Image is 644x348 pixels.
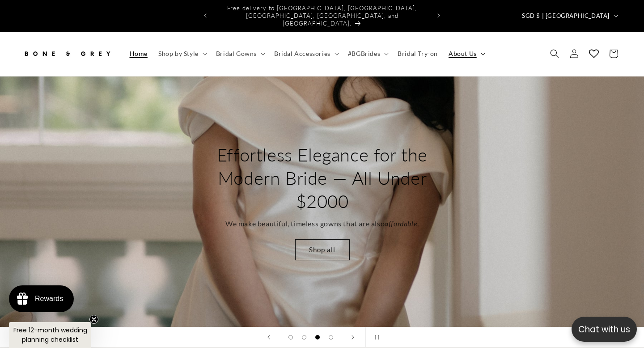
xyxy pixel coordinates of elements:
[158,50,199,58] span: Shop by Style
[443,44,489,63] summary: About Us
[35,295,63,303] div: Rewards
[365,327,385,347] button: Pause slideshow
[392,44,443,63] a: Bridal Try-on
[348,50,380,58] span: #BGBrides
[429,7,449,24] button: Next announcement
[13,326,87,344] span: Free 12-month wedding planning checklist
[259,327,279,347] button: Previous slide
[19,41,115,67] a: Bone and Grey Bridal
[385,219,417,228] em: affordable
[545,44,564,64] summary: Search
[195,7,215,24] button: Previous announcement
[89,315,98,324] button: Close teaser
[572,323,637,336] p: Chat with us
[517,7,622,24] button: SGD $ | [GEOGRAPHIC_DATA]
[225,217,419,230] p: We make beautiful, timeless gowns that are also .
[216,50,257,58] span: Bridal Gowns
[9,322,91,348] div: Free 12-month wedding planning checklistClose teaser
[211,44,269,63] summary: Bridal Gowns
[269,44,343,63] summary: Bridal Accessories
[449,50,477,58] span: About Us
[216,143,428,213] h2: Effortless Elegance for the Modern Bride — All Under $2000
[227,4,417,27] span: Free delivery to [GEOGRAPHIC_DATA], [GEOGRAPHIC_DATA], [GEOGRAPHIC_DATA], [GEOGRAPHIC_DATA], and ...
[274,50,330,58] span: Bridal Accessories
[124,44,153,63] a: Home
[22,44,112,64] img: Bone and Grey Bridal
[398,50,438,58] span: Bridal Try-on
[343,44,392,63] summary: #BGBrides
[343,327,363,347] button: Next slide
[297,331,311,344] button: Load slide 2 of 4
[522,12,610,21] span: SGD $ | [GEOGRAPHIC_DATA]
[130,50,148,58] span: Home
[295,239,349,260] a: Shop all
[284,331,297,344] button: Load slide 1 of 4
[572,317,637,342] button: Open chatbox
[153,44,211,63] summary: Shop by Style
[324,331,338,344] button: Load slide 4 of 4
[311,331,324,344] button: Load slide 3 of 4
